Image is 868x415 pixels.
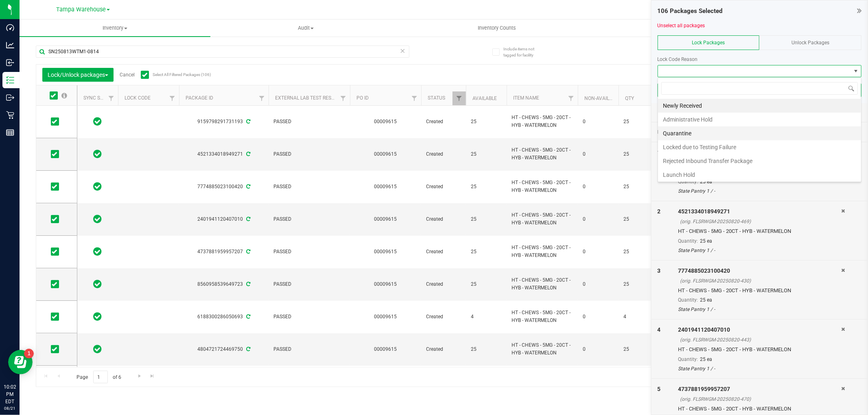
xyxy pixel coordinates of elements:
[625,96,634,101] a: Qty
[178,280,270,288] div: 8560958539649723
[658,99,861,113] li: Newly Received
[211,24,401,32] span: Audit
[94,343,102,355] span: In Sync
[658,154,861,168] li: Rejected Inbound Transfer Package
[658,56,698,62] span: Lock Code Reason
[426,118,461,126] span: Created
[245,249,250,254] span: Sync from Compliance System
[623,313,654,321] span: 4
[273,183,345,191] span: PASSED
[623,215,654,223] span: 25
[166,91,179,105] a: Filter
[245,314,250,319] span: Sync from Compliance System
[125,95,151,101] a: Lock Code
[178,345,270,353] div: 4804721724469750
[700,356,712,362] span: 25 ea
[623,345,654,353] span: 25
[678,227,841,235] div: HT - CHEWS - 5MG - 20CT - HYB - WATERMELON
[94,213,102,225] span: In Sync
[337,91,350,105] a: Filter
[658,23,705,28] a: Unselect all packages
[426,183,461,191] span: Created
[400,46,406,56] span: Clear
[83,95,115,101] a: Sync Status
[678,247,841,254] div: State Pantry 1 / -
[658,126,861,140] li: Quarantine
[273,248,345,256] span: PASSED
[120,72,135,78] a: Cancel
[512,211,573,227] span: HT - CHEWS - 5MG - 20CT - HYB - WATERMELON
[678,287,841,295] div: HT - CHEWS - 5MG - 20CT - HYB - WATERMELON
[512,114,573,129] span: HT - CHEWS - 5MG - 20CT - HYB - WATERMELON
[678,187,841,195] div: State Pantry 1 / -
[471,313,502,321] span: 4
[700,238,712,244] span: 25 ea
[4,405,16,411] p: 08/21
[584,96,621,101] a: Non-Available
[471,215,502,223] span: 25
[93,371,108,383] input: 1
[408,91,421,105] a: Filter
[273,313,345,321] span: PASSED
[453,91,466,105] a: Filter
[245,281,250,287] span: Sync from Compliance System
[245,119,250,124] span: Sync from Compliance System
[245,151,250,157] span: Sync from Compliance System
[564,91,578,105] a: Filter
[42,68,114,82] button: Lock/Unlock packages
[658,208,661,215] span: 2
[471,280,502,288] span: 25
[428,95,445,101] a: Status
[680,395,841,403] div: (orig. FLSRWGM-20250820-470)
[275,95,339,101] a: External Lab Test Result
[583,215,614,223] span: 0
[512,179,573,194] span: HT - CHEWS - 5MG - 20CT - HYB - WATERMELON
[94,181,102,192] span: In Sync
[210,20,401,37] a: Audit
[374,216,397,222] a: 00009615
[678,345,841,354] div: HT - CHEWS - 5MG - 20CT - HYB - WATERMELON
[583,313,614,321] span: 0
[583,248,614,256] span: 0
[153,72,193,77] span: Select All Filtered Packages (106)
[6,41,14,49] inline-svg: Analytics
[178,313,270,321] div: 6188300286050693
[678,356,698,362] span: Quantity:
[471,118,502,126] span: 25
[658,267,661,274] span: 3
[471,345,502,353] span: 25
[583,150,614,158] span: 0
[4,383,16,405] p: 10:02 PM EDT
[623,150,654,158] span: 25
[678,365,841,372] div: State Pantry 1 / -
[678,207,841,216] div: 4521334018949271
[471,150,502,158] span: 25
[513,95,539,101] a: Item Name
[178,215,270,223] div: 2401941120407010
[583,118,614,126] span: 0
[623,248,654,256] span: 25
[512,244,573,259] span: HT - CHEWS - 5MG - 20CT - HYB - WATERMELON
[623,118,654,126] span: 25
[472,96,497,101] a: Available
[374,249,397,254] a: 00009615
[146,371,158,382] a: Go to the last page
[678,267,841,275] div: 7774885023100420
[623,280,654,288] span: 25
[678,326,841,334] div: 2401941120407010
[678,405,841,413] div: HT - CHEWS - 5MG - 20CT - HYB - WATERMELON
[245,346,250,352] span: Sync from Compliance System
[426,345,461,353] span: Created
[56,6,106,13] span: Tampa Warehouse
[273,345,345,353] span: PASSED
[94,278,102,290] span: In Sync
[658,113,861,126] li: Administrative Hold
[374,151,397,157] a: 00009615
[178,248,270,256] div: 4737881959957207
[374,119,397,124] a: 00009615
[94,116,102,127] span: In Sync
[512,309,573,324] span: HT - CHEWS - 5MG - 20CT - HYB - WATERMELON
[273,150,345,158] span: PASSED
[245,216,250,222] span: Sync from Compliance System
[503,46,544,58] span: Include items not tagged for facility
